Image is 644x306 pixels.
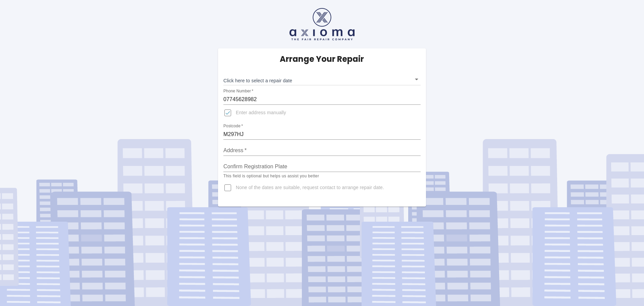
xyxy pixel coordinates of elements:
[223,123,243,129] label: Postcode
[223,88,253,94] label: Phone Number
[236,110,286,116] span: Enter address manually
[280,54,364,64] h5: Arrange Your Repair
[236,184,384,191] span: None of the dates are suitable, request contact to arrange repair date.
[223,173,421,180] p: This field is optional but helps us assist you better
[289,8,355,40] img: axioma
